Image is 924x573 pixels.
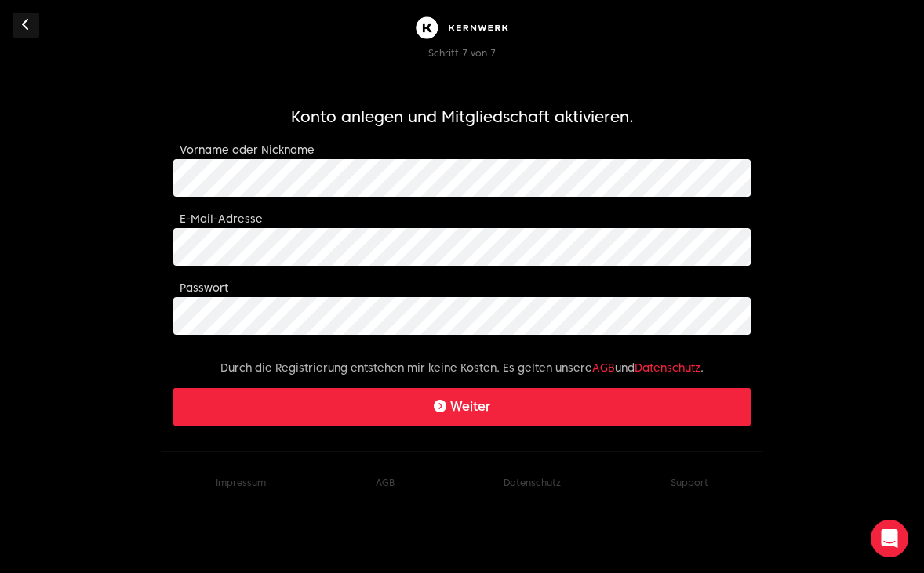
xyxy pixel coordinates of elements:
[871,520,908,557] div: Open Intercom Messenger
[173,388,751,426] button: Weiter
[428,47,496,59] span: Schritt 7 von 7
[180,212,263,225] label: E-Mail-Adresse
[504,477,561,488] a: Datenschutz
[216,477,266,488] a: Impressum
[180,281,228,294] label: Passwort
[592,361,615,374] a: AGB
[412,13,512,43] img: Kernwerk®
[376,477,395,488] a: AGB
[180,143,315,156] label: Vorname oder Nickname
[671,477,708,489] button: Support
[173,106,751,128] h1: Konto anlegen und Mitgliedschaft aktivieren.
[173,360,751,375] p: Durch die Registrierung entstehen mir keine Kosten. Es gelten unsere und .
[635,361,700,374] a: Datenschutz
